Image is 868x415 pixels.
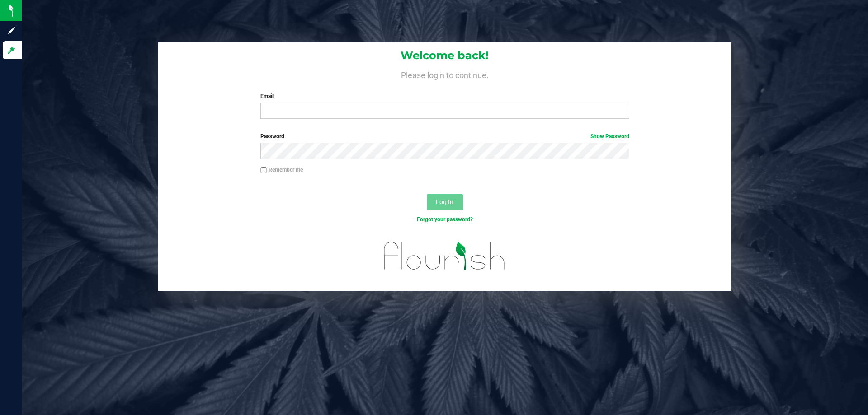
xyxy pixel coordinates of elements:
[373,233,516,279] img: flourish_logo.svg
[7,26,16,35] inline-svg: Sign up
[158,50,731,61] h1: Welcome back!
[7,46,16,55] inline-svg: Log in
[260,92,629,100] label: Email
[158,69,731,79] h4: Please login to continue.
[590,133,629,140] a: Show Password
[260,133,284,140] span: Password
[260,167,267,173] input: Remember me
[427,194,463,210] button: Log In
[417,216,473,223] a: Forgot your password?
[260,166,303,174] label: Remember me
[436,198,453,205] span: Log In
